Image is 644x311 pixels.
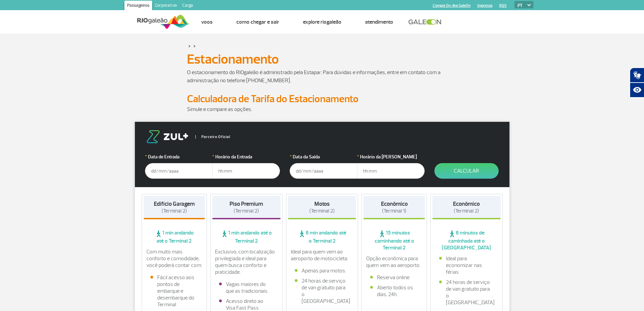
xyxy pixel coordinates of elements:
span: (Terminal 2) [309,208,335,214]
a: Atendimento [365,19,393,25]
p: Exclusivo, com localização privilegiada e ideal para quem busca conforto e praticidade. [215,248,278,275]
a: RQS [499,3,507,8]
a: > [188,42,191,50]
li: Fácil acesso aos pontos de embarque e desembarque do Terminal [150,274,198,308]
input: dd/mm/aaaa [290,163,357,179]
label: Horário da Entrada [212,153,280,160]
li: Ideal para economizar nas férias [439,255,494,275]
div: Plugin de acessibilidade da Hand Talk. [630,68,644,97]
h1: Estacionamento [187,53,457,65]
input: dd/mm/aaaa [145,163,213,179]
p: Com muito mais conforto e comodidade, você poderá contar com: [146,248,202,269]
span: 6 min andando até o Terminal 2 [288,229,356,244]
span: (Terminal 2) [234,208,259,214]
span: 1 min andando até o Terminal 2 [212,229,281,244]
span: 1 min andando até o Terminal 2 [144,229,205,244]
a: Voos [201,19,213,25]
li: Reserva online [370,274,418,281]
img: logo-zul.png [145,130,190,143]
li: 24 horas de serviço de van gratuito para o [GEOGRAPHIC_DATA] [295,277,350,305]
p: Ideal para quem vem ao aeroporto de motocicleta. [291,248,354,262]
span: 15 minutos caminhando até o Terminal 2 [363,229,425,251]
a: Passageiros [124,1,152,12]
p: Simule e compare as opções. [187,105,457,113]
li: Vagas maiores do que as tradicionais. [219,281,274,294]
input: hh:mm [357,163,425,179]
a: Compra On-line GaleOn [433,3,471,8]
a: Imprensa [477,3,493,8]
p: O estacionamento do RIOgaleão é administrado pela Estapar. Para dúvidas e informações, entre em c... [187,68,457,85]
button: Abrir recursos assistivos. [630,83,644,97]
label: Data de Entrada [145,153,213,160]
span: 6 minutos de caminhada até o [GEOGRAPHIC_DATA] [432,229,501,251]
li: 24 horas de serviço de van gratuito para o [GEOGRAPHIC_DATA] [439,279,494,306]
p: Opção econômica para quem vem ao aeroporto. [366,255,422,269]
a: > [193,42,196,50]
strong: Piso Premium [230,200,263,207]
strong: Econômico [381,200,408,207]
li: Apenas para motos. [295,267,350,274]
label: Horário da [PERSON_NAME] [357,153,425,160]
h2: Calculadora de Tarifa do Estacionamento [187,93,457,105]
input: hh:mm [212,163,280,179]
a: Como chegar e sair [236,19,279,25]
a: Cargo [180,1,196,12]
strong: Edifício Garagem [154,200,195,207]
li: Aberto todos os dias, 24h. [370,284,418,298]
button: Abrir tradutor de língua de sinais. [630,68,644,83]
span: (Terminal 1) [382,208,406,214]
span: (Terminal 2) [454,208,479,214]
a: Corporativo [152,1,180,12]
strong: Motos [314,200,330,207]
a: Explore RIOgaleão [303,19,341,25]
button: Calcular [434,163,499,179]
span: (Terminal 2) [162,208,187,214]
span: Parceiro Oficial [195,135,230,139]
label: Data da Saída [290,153,357,160]
strong: Econômico [453,200,480,207]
